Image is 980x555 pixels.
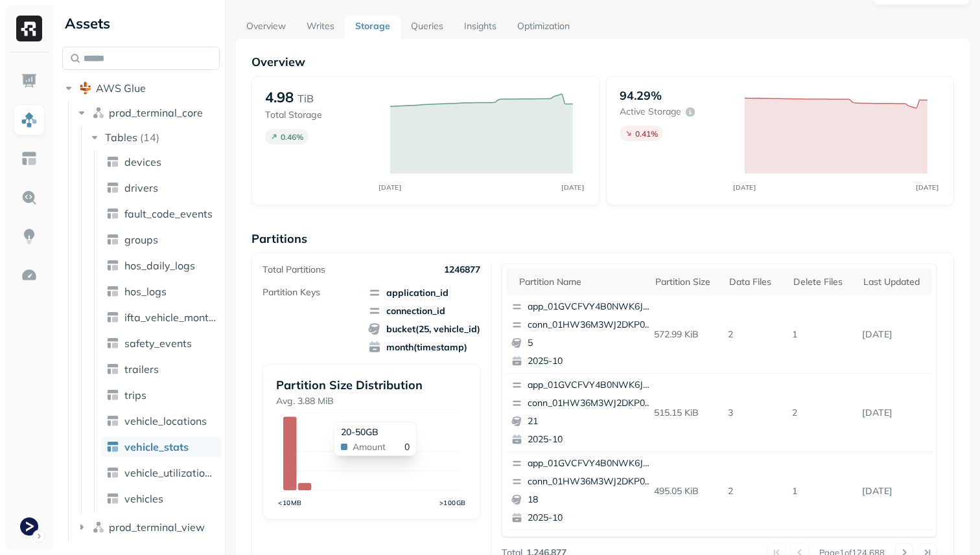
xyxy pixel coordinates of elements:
p: Partition Keys [262,286,320,299]
span: vehicles [124,492,163,505]
p: 495.05 KiB [649,480,723,503]
p: 21 [528,415,653,428]
span: groups [124,233,158,246]
img: Query Explorer [21,189,38,206]
span: AWS Glue [96,82,146,95]
span: trips [124,389,146,402]
img: table [106,337,119,350]
p: app_01GVCFVY4B0NWK6JYK87JP2WRP [528,457,653,470]
img: table [106,414,119,427]
span: safety_events [124,337,192,350]
p: Avg. 3.88 MiB [276,395,467,407]
p: Partition Size Distribution [276,378,467,392]
p: 0.46 % [281,132,303,142]
span: application_id [368,286,480,299]
a: Insights [454,16,507,39]
img: table [106,466,119,479]
p: 1246877 [444,264,480,276]
img: table [106,233,119,246]
button: app_01GVCFVY4B0NWK6JYK87JP2WRPconn_01HW36M3WJ2DKP0G3GKRT3BB8P212025-10 [506,374,659,451]
p: Overview [251,54,954,69]
p: 572.99 KiB [649,323,723,346]
img: table [106,440,119,453]
p: ( 14 ) [140,131,159,144]
span: vehicle_locations [124,414,207,427]
p: 3 [723,402,787,424]
a: devices [101,152,222,172]
a: trailers [101,359,222,379]
div: Last updated [863,276,926,288]
img: table [106,155,119,168]
p: 18 [528,493,653,506]
a: vehicle_locations [101,411,222,431]
img: Assets [21,111,38,128]
button: Tables(14) [88,127,221,148]
img: Asset Explorer [21,150,38,167]
p: 2 [787,402,857,424]
img: table [106,207,119,220]
a: safety_events [101,333,222,354]
span: hos_logs [124,285,167,298]
span: connection_id [368,304,480,317]
p: conn_01HW36M3WJ2DKP0G3GKRT3BB8P [528,319,653,332]
tspan: >100GB [439,499,466,506]
a: fault_code_events [101,203,222,224]
span: month(timestamp) [368,341,480,354]
img: namespace [92,106,105,119]
p: 2 [723,323,787,346]
button: prod_terminal_view [75,517,220,538]
a: Writes [296,16,345,39]
img: Ryft [16,16,42,41]
p: conn_01HW36M3WJ2DKP0G3GKRT3BB8P [528,475,653,488]
a: Overview [236,16,296,39]
a: hos_daily_logs [101,255,222,276]
p: 1 [787,480,857,503]
img: table [106,363,119,376]
p: Oct 2, 2025 [857,402,932,424]
p: Partitions [251,231,954,246]
span: fault_code_events [124,207,213,220]
span: Tables [105,131,137,144]
a: Queries [401,16,454,39]
tspan: [DATE] [734,183,756,191]
tspan: [DATE] [562,183,585,191]
span: bucket(25, vehicle_id) [368,323,480,335]
img: Insights [21,228,38,245]
p: Total Storage [265,109,377,121]
img: table [106,259,119,272]
span: drivers [124,181,158,194]
a: trips [101,385,222,405]
p: app_01GVCFVY4B0NWK6JYK87JP2WRP [528,379,653,392]
a: vehicle_stats [101,436,222,457]
span: vehicle_utilization_day [124,466,216,479]
div: Partition size [655,276,717,288]
span: prod_terminal_view [109,521,205,534]
p: 2025-10 [528,512,653,525]
span: ifta_vehicle_months [124,311,216,324]
img: namespace [92,521,105,534]
a: ifta_vehicle_months [101,307,222,328]
span: prod_terminal_core [109,106,203,119]
a: vehicle_utilization_day [101,462,222,483]
p: 2 [723,480,787,503]
div: Delete Files [793,276,850,288]
div: Partition name [519,276,642,288]
img: root [79,82,92,95]
a: groups [101,229,222,250]
span: devices [124,155,161,168]
tspan: <10MB [278,499,302,506]
a: drivers [101,177,222,198]
a: vehicles [101,488,222,509]
p: Total Partitions [262,264,325,276]
span: trailers [124,363,159,376]
div: Data Files [729,276,780,288]
img: Dashboard [21,73,38,89]
p: Active storage [620,106,681,118]
span: vehicle_stats [124,440,189,453]
p: 2025-10 [528,433,653,446]
p: Oct 2, 2025 [857,323,932,346]
button: AWS Glue [62,78,220,98]
p: app_01GVCFVY4B0NWK6JYK87JP2WRP [528,300,653,313]
img: table [106,492,119,505]
button: app_01GVCFVY4B0NWK6JYK87JP2WRPconn_01HW36M3WJ2DKP0G3GKRT3BB8P182025-10 [506,452,659,530]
